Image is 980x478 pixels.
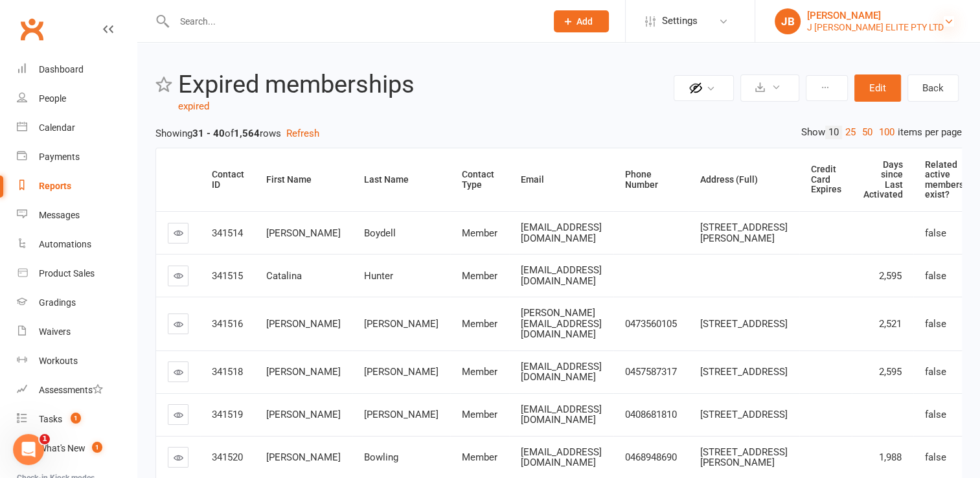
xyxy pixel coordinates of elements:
[92,442,102,453] span: 1
[807,21,944,33] div: J [PERSON_NAME] ELITE PTY LTD
[521,404,602,426] span: [EMAIL_ADDRESS][DOMAIN_NAME]
[71,413,81,424] span: 1
[17,376,137,405] a: Assessments
[266,227,341,239] span: [PERSON_NAME]
[521,307,602,340] span: [PERSON_NAME][EMAIL_ADDRESS][DOMAIN_NAME]
[17,55,137,84] a: Dashboard
[17,405,137,434] a: Tasks 1
[625,366,677,378] span: 0457587317
[212,451,243,463] span: 341520
[907,74,959,102] a: Back
[925,451,946,463] span: false
[39,122,75,133] div: Calendar
[39,297,76,308] div: Gradings
[462,270,497,282] span: Member
[364,227,396,239] span: Boydell
[17,201,137,230] a: Messages
[462,409,497,420] span: Member
[521,361,602,383] span: [EMAIL_ADDRESS][DOMAIN_NAME]
[625,318,677,330] span: 0473560105
[700,175,789,185] div: Address (Full)
[462,318,497,330] span: Member
[266,175,342,185] div: First Name
[212,170,244,190] div: Contact ID
[212,227,243,239] span: 341514
[364,175,440,185] div: Last Name
[364,409,439,420] span: [PERSON_NAME]
[39,93,66,104] div: People
[266,409,341,420] span: [PERSON_NAME]
[863,160,903,200] div: Days since Last Activated
[625,409,677,420] span: 0408681810
[212,366,243,378] span: 341518
[39,414,62,424] div: Tasks
[462,366,497,378] span: Member
[842,126,859,139] a: 25
[925,318,946,330] span: false
[825,126,842,139] a: 10
[17,434,137,463] a: What's New1
[17,230,137,259] a: Automations
[879,270,902,282] span: 2,595
[17,288,137,317] a: Gradings
[39,443,85,453] div: What's New
[212,409,243,420] span: 341519
[625,170,678,190] div: Phone Number
[859,126,876,139] a: 50
[17,347,137,376] a: Workouts
[462,170,499,190] div: Contact Type
[39,152,80,162] div: Payments
[212,270,243,282] span: 341515
[13,434,44,465] iframe: Intercom live chat
[178,71,670,98] h2: Expired memberships
[17,317,137,347] a: Waivers
[16,13,48,45] a: Clubworx
[521,222,602,244] span: [EMAIL_ADDRESS][DOMAIN_NAME]
[879,451,902,463] span: 1,988
[925,160,964,200] div: Related active members exist?
[266,318,341,330] span: [PERSON_NAME]
[39,239,91,249] div: Automations
[364,366,439,378] span: [PERSON_NAME]
[521,175,603,185] div: Email
[364,270,393,282] span: Hunter
[266,451,341,463] span: [PERSON_NAME]
[286,126,319,141] button: Refresh
[807,10,944,21] div: [PERSON_NAME]
[576,16,593,27] span: Add
[192,128,225,139] strong: 31 - 40
[462,451,497,463] span: Member
[700,222,788,244] span: [STREET_ADDRESS][PERSON_NAME]
[155,126,962,141] div: Showing of rows
[39,181,71,191] div: Reports
[212,318,243,330] span: 341516
[554,10,609,32] button: Add
[662,6,698,36] span: Settings
[39,64,84,74] div: Dashboard
[521,264,602,287] span: [EMAIL_ADDRESS][DOMAIN_NAME]
[925,366,946,378] span: false
[39,326,71,337] div: Waivers
[879,366,902,378] span: 2,595
[234,128,260,139] strong: 1,564
[521,446,602,469] span: [EMAIL_ADDRESS][DOMAIN_NAME]
[876,126,898,139] a: 100
[364,318,439,330] span: [PERSON_NAME]
[625,451,677,463] span: 0468948690
[879,318,902,330] span: 2,521
[17,172,137,201] a: Reports
[39,385,103,395] div: Assessments
[40,434,50,444] span: 1
[266,366,341,378] span: [PERSON_NAME]
[700,446,788,469] span: [STREET_ADDRESS][PERSON_NAME]
[775,8,801,34] div: JB
[39,210,80,220] div: Messages
[925,409,946,420] span: false
[266,270,302,282] span: Catalina
[17,113,137,142] a: Calendar
[700,409,788,420] span: [STREET_ADDRESS]
[811,165,841,194] div: Credit Card Expires
[700,366,788,378] span: [STREET_ADDRESS]
[364,451,398,463] span: Bowling
[39,268,95,279] div: Product Sales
